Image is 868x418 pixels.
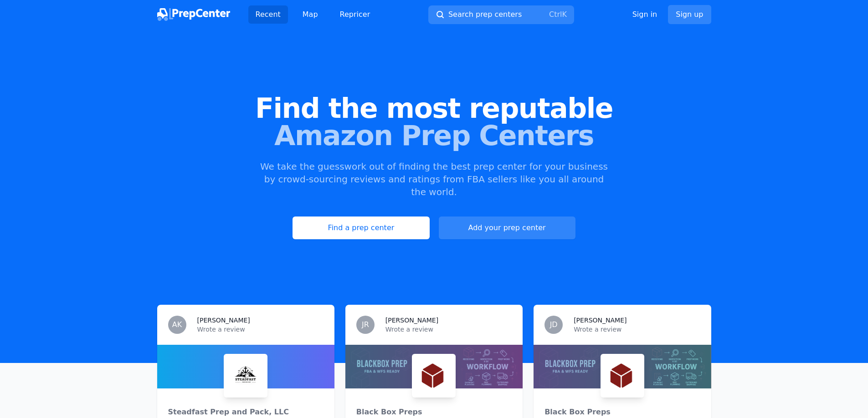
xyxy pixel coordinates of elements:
p: Wrote a review [385,325,512,334]
span: Find the most reputable [15,95,853,122]
img: Steadfast Prep and Pack, LLC [226,356,266,396]
p: Wrote a review [197,325,324,334]
p: We take the guesswork out of finding the best prep center for your business by crowd-sourcing rev... [259,160,609,198]
kbd: K [562,10,567,19]
div: Black Box Preps [544,407,700,418]
a: Recent [248,5,288,24]
span: JR [362,321,369,328]
a: Map [295,5,325,24]
span: Search prep centers [448,9,522,20]
a: Repricer [333,5,378,24]
span: AK [172,321,182,328]
p: Wrote a review [574,325,700,334]
a: Sign in [632,9,657,20]
div: Steadfast Prep and Pack, LLC [168,407,324,418]
button: Search prep centersCtrlK [428,5,574,24]
a: Find a prep center [293,217,429,239]
img: Black Box Preps [414,356,454,396]
h3: [PERSON_NAME] [197,316,250,325]
kbd: Ctrl [549,10,562,19]
div: Black Box Preps [356,407,512,418]
span: Amazon Prep Centers [15,122,853,149]
span: JD [550,321,558,328]
a: Add your prep center [439,217,575,239]
img: PrepCenter [157,8,230,21]
a: Sign up [668,5,711,24]
h3: [PERSON_NAME] [385,316,438,325]
img: Black Box Preps [602,356,642,396]
h3: [PERSON_NAME] [574,316,627,325]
